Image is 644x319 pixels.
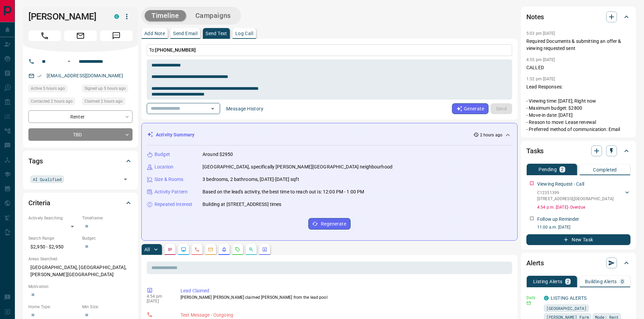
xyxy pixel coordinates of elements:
div: Tags [28,153,133,169]
p: Listing Alerts [533,279,563,284]
p: Send Text [206,31,227,36]
button: Open [208,104,217,113]
p: Log Call [235,31,253,36]
p: Completed [593,167,617,172]
h2: Alerts [526,258,544,268]
h2: Notes [526,11,544,22]
svg: Emails [208,247,213,252]
h2: Tags [28,156,43,166]
span: [PHONE_NUMBER] [155,47,196,53]
div: Renter [28,110,133,123]
div: Fri Sep 12 2025 [82,85,133,94]
p: Budget [154,151,170,158]
h1: [PERSON_NAME] [28,11,104,22]
button: Campaigns [189,10,238,21]
p: 2 hours ago [480,132,502,138]
span: Claimed 2 hours ago [85,98,123,105]
p: Daily [526,295,540,301]
a: [EMAIL_ADDRESS][DOMAIN_NAME] [47,73,123,78]
span: Signed up 5 hours ago [85,85,126,92]
span: Email [64,30,97,41]
div: Alerts [526,255,630,271]
h2: Criteria [28,197,50,208]
p: C12351399 [537,190,614,196]
p: 3 bedrooms, 2 bathrooms, [DATE]-[DATE] sqft [202,176,299,183]
div: C12351399[STREET_ADDRESS],[GEOGRAPHIC_DATA] [537,188,630,203]
svg: Listing Alerts [221,247,227,252]
div: TBD [28,128,133,141]
p: To: [147,44,512,56]
p: Size & Rooms [154,176,184,183]
div: Notes [526,9,630,25]
p: Areas Searched: [28,256,133,262]
svg: Email [526,301,531,305]
div: Activity Summary2 hours ago [147,129,512,141]
svg: Email Verified [37,74,42,78]
p: Text Message - Outgoing [181,312,509,319]
p: Min Size: [82,304,133,310]
span: [GEOGRAPHIC_DATA] [546,305,587,312]
p: Building at [STREET_ADDRESS] times [202,201,281,208]
p: Actively Searching: [28,215,79,221]
div: Tasks [526,143,630,159]
div: Fri Sep 12 2025 [28,85,79,94]
p: 1:52 pm [DATE] [526,77,555,81]
p: [STREET_ADDRESS] , [GEOGRAPHIC_DATA] [537,196,614,202]
p: Add Note [144,31,165,36]
p: 2 [567,279,569,284]
p: Motivation: [28,284,133,290]
p: 4:55 pm [DATE] [526,57,555,62]
svg: Agent Actions [262,247,267,252]
button: New Task [526,234,630,245]
span: Contacted 2 hours ago [31,98,73,105]
p: All [144,247,150,252]
div: condos.ca [114,14,119,19]
span: Call [28,30,61,41]
p: [DATE] [147,299,170,303]
div: Fri Sep 12 2025 [28,98,79,107]
p: Around $2950 [202,151,233,158]
button: Generate [452,103,488,114]
p: 4:54 p.m. [DATE] - Overdue [537,204,630,210]
svg: Calls [194,247,200,252]
p: [PERSON_NAME] [PERSON_NAME] claimed [PERSON_NAME] from the lead pool [181,294,509,300]
svg: Opportunities [248,247,254,252]
p: Home Type: [28,304,79,310]
p: Location [154,163,173,170]
p: 5:03 pm [DATE] [526,31,555,36]
p: 2 [561,167,564,172]
span: Message [100,30,133,41]
p: Viewing Request - Call [537,181,584,188]
p: Follow up Reminder [537,216,579,223]
p: Lead Responses: - Viewing time: [DATE]; Right now - Maximum budget: $2800 - Move-in date: [DATE] ... [526,83,630,133]
button: Message History [222,103,267,114]
p: 11:00 a.m. [DATE] [537,224,630,230]
button: Regenerate [308,218,351,230]
p: Building Alerts [585,279,617,284]
p: Budget: [82,235,133,241]
div: Criteria [28,195,133,211]
p: Repeated Interest [154,201,192,208]
button: Open [65,57,73,65]
p: Activity Pattern [154,188,188,195]
p: CALLED [526,64,630,71]
p: Timeframe: [82,215,133,221]
svg: Requests [235,247,240,252]
p: Search Range: [28,235,79,241]
svg: Lead Browsing Activity [181,247,186,252]
button: Open [121,175,130,184]
p: Based on the lead's activity, the best time to reach out is: 12:00 PM - 1:00 PM [202,188,364,195]
p: Lead Claimed [181,287,509,294]
p: $2,950 - $2,950 [28,241,79,252]
span: AI Qualified [33,176,62,183]
h2: Tasks [526,145,544,156]
p: Activity Summary [156,131,194,138]
a: LISTING ALERTS [551,295,587,301]
p: [GEOGRAPHIC_DATA], specifically [PERSON_NAME][GEOGRAPHIC_DATA] neighbourhood [202,163,392,170]
svg: Notes [167,247,173,252]
button: Timeline [145,10,186,21]
p: Pending [539,167,557,172]
p: Required Documents & submitting an offer & viewing requested sent [526,38,630,52]
p: 4:54 pm [147,294,170,299]
div: condos.ca [544,296,549,300]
